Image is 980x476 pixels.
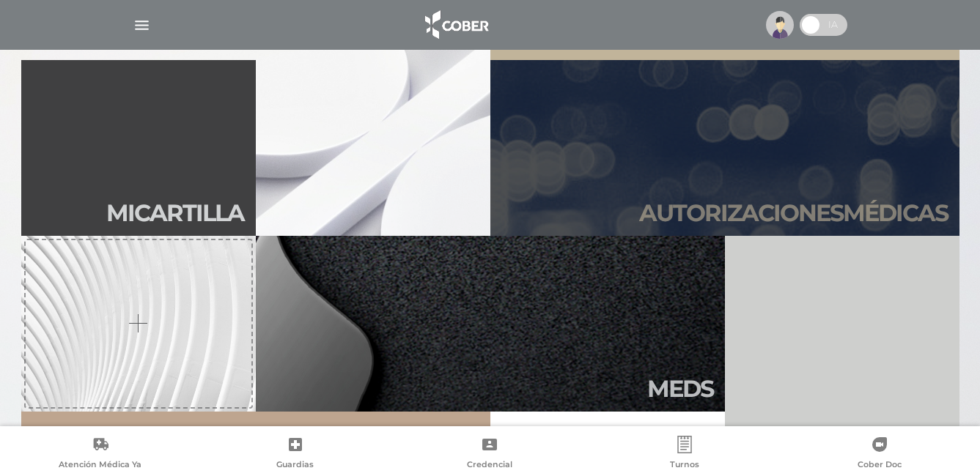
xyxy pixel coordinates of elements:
a: Atención Médica Ya [3,436,198,473]
span: Atención Médica Ya [59,459,141,472]
span: Credencial [467,459,512,472]
img: profile-placeholder.svg [766,11,794,39]
a: Micartilla [21,60,256,236]
h2: Meds [647,375,713,403]
img: logo_cober_home-white.png [417,7,494,42]
span: Turnos [670,459,699,472]
span: Cober Doc [858,459,902,472]
img: Cober_menu-lines-white.svg [133,16,151,34]
a: Guardias [198,436,393,473]
a: Credencial [393,436,588,473]
h2: Autori zaciones médicas [639,199,948,227]
h2: Mi car tilla [106,199,244,227]
span: Guardias [276,459,314,472]
a: Cober Doc [782,436,977,473]
a: Meds [256,236,725,412]
a: Autorizacionesmédicas [490,60,959,236]
a: Turnos [587,436,782,473]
